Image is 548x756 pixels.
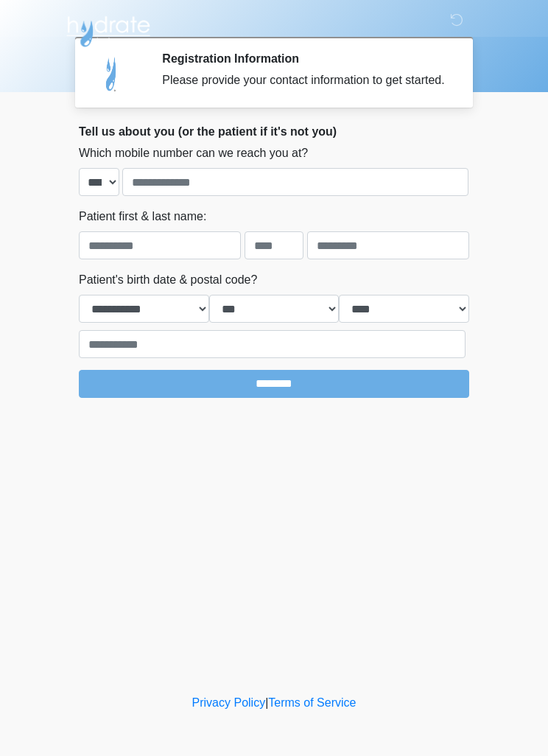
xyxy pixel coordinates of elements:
label: Patient's birth date & postal code? [79,271,257,289]
img: Hydrate IV Bar - Scottsdale Logo [64,11,152,48]
label: Patient first & last name: [79,208,206,225]
a: Privacy Policy [192,696,266,709]
a: | [265,696,268,709]
h2: Tell us about you (or the patient if it's not you) [79,125,469,139]
img: Agent Avatar [90,52,134,96]
div: Please provide your contact information to get started. [162,71,447,89]
label: Which mobile number can we reach you at? [79,144,308,162]
a: Terms of Service [268,696,356,709]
